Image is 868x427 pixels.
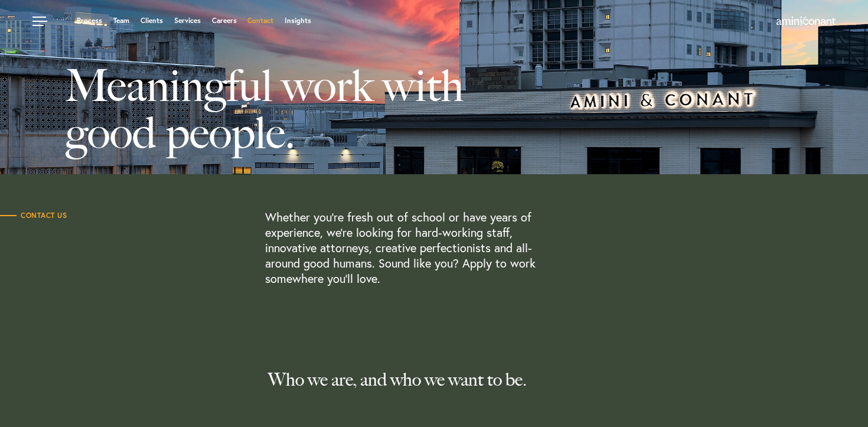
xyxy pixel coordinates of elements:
[174,17,201,24] a: Services
[113,17,129,24] a: Team
[141,17,163,24] a: Clients
[776,17,836,26] img: Amini & Conant
[285,17,311,24] a: Insights
[77,17,102,24] a: Process
[268,369,787,390] p: Who we are, and who we want to be.
[247,17,273,24] a: Contact
[776,17,836,27] a: Home
[212,17,237,24] a: Careers
[265,210,557,286] p: Whether you’re fresh out of school or have years of experience, we’re looking for hard-working st...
